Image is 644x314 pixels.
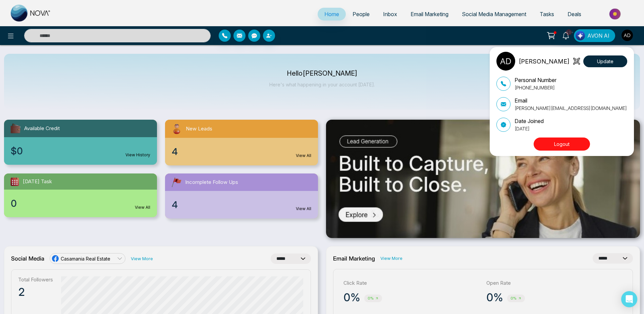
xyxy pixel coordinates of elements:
[519,57,570,66] p: [PERSON_NAME]
[515,125,544,132] p: [DATE]
[515,76,556,84] p: Personal Number
[534,138,590,151] button: Logout
[621,291,637,307] div: Open Intercom Messenger
[583,55,627,67] button: Update
[515,84,556,91] p: [PHONE_NUMBER]
[515,117,544,125] p: Date Joined
[515,96,627,105] p: Email
[515,105,627,112] p: [PERSON_NAME][EMAIL_ADDRESS][DOMAIN_NAME]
